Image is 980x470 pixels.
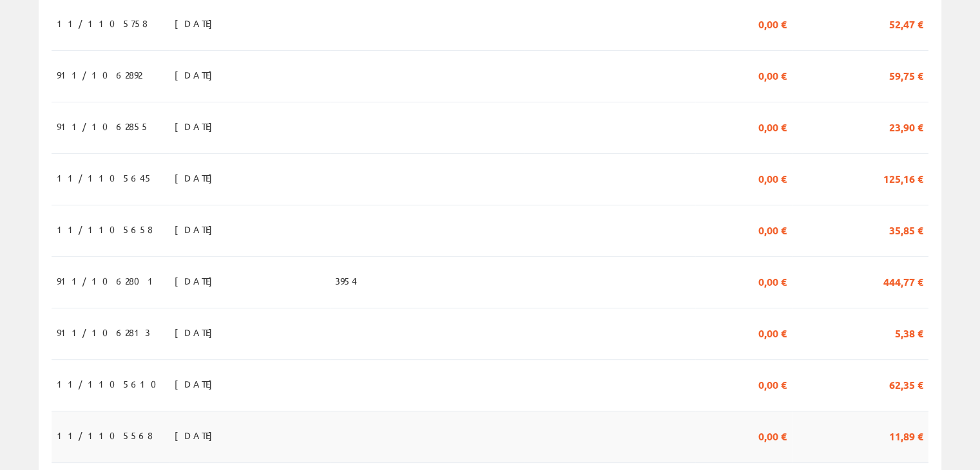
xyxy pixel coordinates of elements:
[895,321,923,343] span: 5,38 €
[57,373,164,395] span: 11/1105610
[758,321,787,343] span: 0,00 €
[758,424,787,446] span: 0,00 €
[175,218,219,240] span: [DATE]
[57,167,153,189] span: 11/1105645
[175,64,219,86] span: [DATE]
[758,167,787,189] span: 0,00 €
[175,270,219,292] span: [DATE]
[57,64,142,86] span: 911/1062892
[889,64,923,86] span: 59,75 €
[57,270,159,292] span: 911/1062801
[883,270,923,292] span: 444,77 €
[883,167,923,189] span: 125,16 €
[758,218,787,240] span: 0,00 €
[758,373,787,395] span: 0,00 €
[57,424,153,446] span: 11/1105568
[889,115,923,137] span: 23,90 €
[175,373,219,395] span: [DATE]
[175,321,219,343] span: [DATE]
[889,373,923,395] span: 62,35 €
[175,424,219,446] span: [DATE]
[889,218,923,240] span: 35,85 €
[175,167,219,189] span: [DATE]
[758,64,787,86] span: 0,00 €
[57,12,148,34] span: 11/1105758
[889,12,923,34] span: 52,47 €
[57,218,153,240] span: 11/1105658
[758,270,787,292] span: 0,00 €
[758,115,787,137] span: 0,00 €
[758,12,787,34] span: 0,00 €
[57,115,149,137] span: 911/1062855
[57,321,150,343] span: 911/1062813
[175,12,219,34] span: [DATE]
[889,424,923,446] span: 11,89 €
[175,115,219,137] span: [DATE]
[335,270,357,292] span: 3954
